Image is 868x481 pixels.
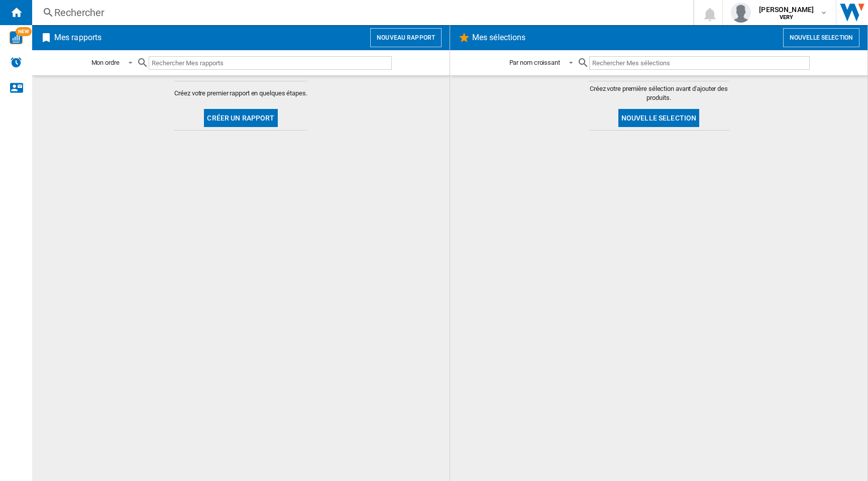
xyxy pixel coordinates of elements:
h2: Mes rapports [52,28,103,47]
img: profile.jpg [731,3,751,23]
input: Rechercher Mes sélections [589,56,810,70]
div: Par nom croissant [509,59,560,66]
button: Créer un rapport [204,109,277,127]
span: NEW [16,27,32,36]
span: Créez votre première sélection avant d'ajouter des produits. [589,84,729,102]
div: Rechercher [54,6,667,20]
button: Nouvelle selection [783,28,859,47]
span: [PERSON_NAME] [759,5,814,15]
b: VERY [780,14,794,21]
button: Nouvelle selection [618,109,700,127]
img: alerts-logo.svg [10,56,22,68]
h2: Mes sélections [470,28,527,47]
span: Créez votre premier rapport en quelques étapes. [174,89,307,98]
img: wise-card.svg [10,31,23,44]
div: Mon ordre [91,59,120,66]
button: Nouveau rapport [370,28,442,47]
input: Rechercher Mes rapports [149,56,392,70]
